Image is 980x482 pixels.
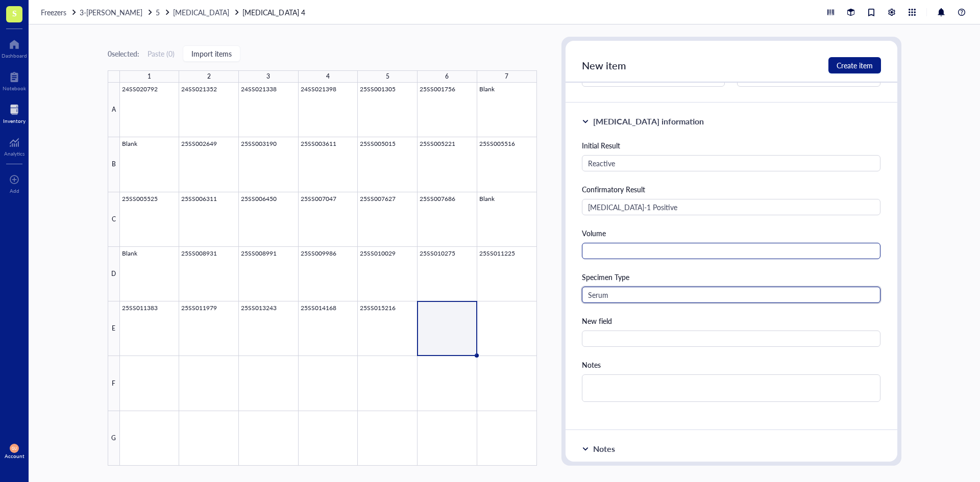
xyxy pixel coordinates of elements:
[2,36,27,59] a: Dashboard
[582,359,881,370] div: Notes
[41,7,78,18] a: Freezers
[505,70,508,83] div: 7
[108,411,120,466] div: G
[828,57,881,73] button: Create item
[582,315,881,326] div: New field
[386,70,389,83] div: 5
[148,70,151,83] div: 1
[3,118,26,124] div: Inventory
[266,70,270,83] div: 3
[108,301,120,356] div: E
[12,446,16,450] span: GU
[582,58,626,72] span: New item
[80,7,154,18] a: 3-[PERSON_NAME]
[108,247,120,301] div: D
[5,453,24,459] div: Account
[108,48,139,59] div: 0 selected:
[108,83,120,137] div: A
[593,443,615,455] div: Notes
[837,61,873,69] span: Create item
[173,7,229,17] span: [MEDICAL_DATA]
[3,69,26,91] a: Notebook
[108,137,120,192] div: B
[582,227,881,239] div: Volume
[191,49,232,58] span: Import items
[108,192,120,247] div: C
[3,85,26,91] div: Notebook
[2,53,27,59] div: Dashboard
[445,70,449,83] div: 6
[582,140,881,151] div: Initial Result
[10,188,19,194] div: Add
[148,45,175,62] button: Paste (0)
[12,7,17,19] span: S
[183,45,240,62] button: Import items
[156,7,160,17] span: 5
[207,70,211,83] div: 2
[41,7,66,17] span: Freezers
[156,7,240,18] a: 5[MEDICAL_DATA]
[3,102,26,124] a: Inventory
[4,150,24,157] div: Analytics
[108,356,120,411] div: F
[80,7,142,17] span: 3-[PERSON_NAME]
[242,7,307,18] a: [MEDICAL_DATA] 4
[582,271,881,283] div: Specimen Type
[326,70,330,83] div: 4
[4,134,24,157] a: Analytics
[582,184,881,195] div: Confirmatory Result
[593,115,704,128] div: [MEDICAL_DATA] information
